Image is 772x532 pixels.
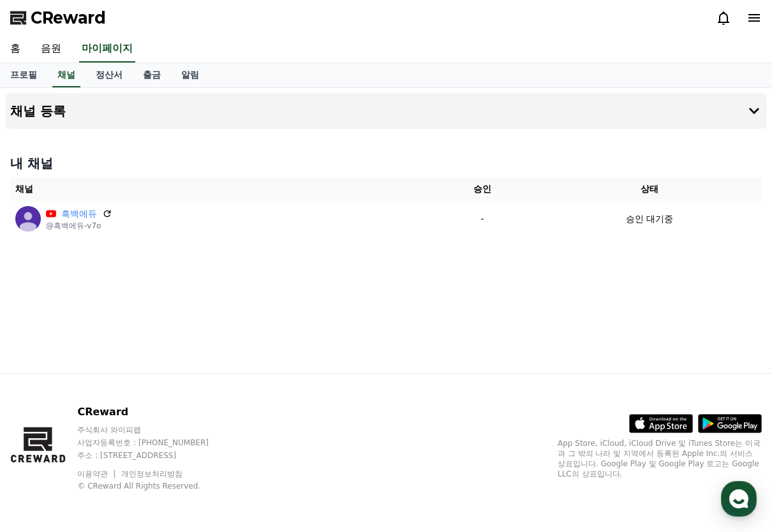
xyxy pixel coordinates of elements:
[77,450,233,461] p: 주소 : [STREET_ADDRESS]
[10,154,762,172] h4: 내 채널
[61,207,97,221] a: 흑백에듀
[31,36,71,63] a: 음원
[433,212,531,226] p: -
[77,438,233,448] p: 사업자등록번호 : [PHONE_NUMBER]
[171,63,209,87] a: 알림
[537,177,762,201] th: 상태
[77,481,233,491] p: © CReward All Rights Reserved.
[77,469,117,478] a: 이용약관
[77,425,233,435] p: 주식회사 와이피랩
[558,438,762,479] p: App Store, iCloud, iCloud Drive 및 iTunes Store는 미국과 그 밖의 나라 및 지역에서 등록된 Apple Inc.의 서비스 상표입니다. Goo...
[626,212,673,226] p: 승인 대기중
[121,469,182,478] a: 개인정보처리방침
[5,93,767,129] button: 채널 등록
[10,177,427,201] th: 채널
[77,404,233,420] p: CReward
[52,63,80,87] a: 채널
[85,63,133,87] a: 정산서
[133,63,171,87] a: 출금
[427,177,537,201] th: 승인
[46,221,112,231] p: @흑백에듀-v7o
[10,104,66,118] h4: 채널 등록
[31,8,106,28] span: CReward
[79,36,135,63] a: 마이페이지
[15,206,41,232] img: 흑백에듀
[10,8,106,28] a: CReward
